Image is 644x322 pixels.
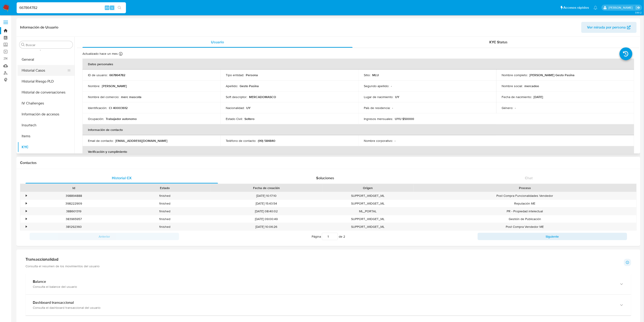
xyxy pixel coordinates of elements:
[88,117,104,121] p: Ocupación :
[119,223,210,231] div: finished
[364,106,390,110] p: País de residencia :
[111,5,113,10] span: s
[18,87,74,98] button: Historial de conversaciones
[326,186,411,190] div: Origen
[226,139,256,143] p: Teléfono de contacto :
[115,5,124,11] button: search-icon
[210,223,322,231] div: [DATE] 10:06:26
[608,5,634,10] p: gregorio.negri@mercadolibre.com
[246,106,251,110] p: UY
[478,233,627,240] button: Siguiente
[28,208,119,215] div: 388601319
[20,25,58,30] h1: Información de Usuario
[587,22,626,33] span: Ver mirada por persona
[323,215,414,223] div: SUPPORT_WIDGET_ML
[82,52,118,56] p: Actualizado hace un mes
[534,95,543,99] p: [DATE]
[490,39,508,45] span: KYC Status
[26,209,27,213] div: •
[581,22,637,33] button: Ver mirada por persona
[20,161,637,165] h1: Contactos
[226,106,245,110] p: Nacionalidad :
[26,217,27,221] div: •
[316,175,334,181] span: Soluciones
[88,84,100,88] p: Nombre :
[119,208,210,215] div: finished
[226,84,238,88] p: Apellido :
[88,73,108,77] p: ID de usuario :
[391,84,392,88] p: -
[395,95,399,99] p: UY
[119,192,210,200] div: finished
[323,223,414,231] div: SUPPORT_WIDGET_ML
[210,215,322,223] div: [DATE] 09:00:49
[26,194,27,198] div: •
[343,234,345,239] span: 2
[30,233,179,240] button: Anterior
[530,73,575,77] p: [PERSON_NAME] Gesto Pasina
[88,106,107,110] p: Identificación :
[18,65,71,76] button: Historial Casos
[226,117,243,121] p: Estado Civil :
[372,73,379,77] p: MLU
[31,186,116,190] div: Id
[28,215,119,223] div: 383965957
[88,139,113,143] p: Email de contacto :
[312,233,345,240] span: Página de
[18,54,74,65] button: General
[112,175,132,181] span: Historial CX
[88,95,119,99] p: Nombre del comercio :
[105,5,109,10] span: Alt
[525,84,539,88] p: mercadoo
[18,142,74,153] button: KYC
[240,84,259,88] p: Gesto Pasina
[502,95,532,99] p: Fecha de nacimiento :
[364,117,393,121] p: Ingresos mensuales :
[413,192,636,200] div: Post Compra Funcionalidades Vendedor
[413,223,636,231] div: Post Compra Vendedor ME
[245,117,255,121] p: Soltero
[417,186,633,190] div: Proceso
[364,139,393,143] p: Nombre corporativo :
[106,117,137,121] p: Trabajador autonomo
[18,76,74,87] button: Historial Riesgo PLD
[210,192,322,200] div: [DATE] 10:17:10
[515,106,516,110] p: -
[17,5,126,11] input: Buscar usuario o caso...
[119,215,210,223] div: finished
[21,43,25,47] button: Buscar
[28,192,119,200] div: 398894888
[82,146,634,157] th: Verificación y cumplimiento
[395,139,395,143] p: -
[211,39,224,45] span: Usuario
[226,95,247,99] p: Soft descriptor :
[121,95,141,99] p: merc mascota
[82,59,634,70] th: Datos personales
[364,84,389,88] p: Segundo apellido :
[364,73,370,77] p: Sitio :
[18,131,74,142] button: Items
[246,73,258,77] p: Persona
[26,201,27,206] div: •
[395,117,414,121] p: UYU $50000
[115,139,167,143] p: [EMAIL_ADDRESS][DOMAIN_NAME]
[323,192,414,200] div: SUPPORT_WIDGET_ML
[392,106,393,110] p: -
[502,84,523,88] p: Nombre social :
[82,124,634,135] th: Información de contacto
[210,208,322,215] div: [DATE] 08:40:02
[18,120,74,131] button: Insurtech
[258,139,276,143] p: (99) 584840
[249,95,276,99] p: MERCADOMASCO
[636,5,641,10] a: Salir
[28,223,119,231] div: 381292360
[525,175,533,181] span: Chat
[226,73,244,77] p: Tipo entidad :
[18,109,74,120] button: Información de accesos
[502,106,513,110] p: Género :
[413,200,636,207] div: Reputación ME
[564,5,589,10] span: Accesos rápidos
[413,208,636,215] div: PR - Propiedad intelectual
[364,95,393,99] p: Lugar de nacimiento :
[413,215,636,223] div: Gestión de Publicación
